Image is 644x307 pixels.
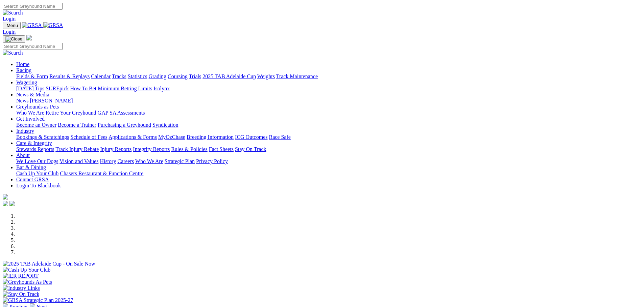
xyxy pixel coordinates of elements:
img: twitter.svg [9,201,15,206]
a: Tracks [112,73,126,79]
div: Racing [16,73,641,80]
a: Vision and Values [59,158,98,164]
div: Wagering [16,86,641,92]
img: Industry Links [3,285,40,291]
a: Schedule of Fees [70,134,107,140]
a: Greyhounds as Pets [16,104,59,110]
a: GAP SA Assessments [98,110,145,116]
div: About [16,158,641,164]
a: Results & Replays [49,73,90,79]
img: Cash Up Your Club [3,267,50,273]
a: Contact GRSA [16,177,49,182]
a: Bar & Dining [16,164,46,170]
a: Stay On Track [235,146,266,152]
a: [DATE] Tips [16,86,44,91]
img: GRSA Strategic Plan 2025-27 [3,297,73,303]
a: Industry [16,128,34,134]
img: Search [3,50,23,56]
a: About [16,152,30,158]
img: 2025 TAB Adelaide Cup - On Sale Now [3,261,95,267]
a: 2025 TAB Adelaide Cup [202,73,256,79]
a: Bookings & Scratchings [16,134,69,140]
a: History [100,158,116,164]
a: Become an Owner [16,122,56,128]
div: News & Media [16,98,641,104]
a: How To Bet [70,86,97,91]
a: Fields & Form [16,73,48,79]
div: Get Involved [16,122,641,128]
a: Coursing [168,73,188,79]
a: News [16,98,28,103]
a: Calendar [91,73,111,79]
a: We Love Our Dogs [16,158,58,164]
a: Racing [16,67,31,73]
a: MyOzChase [158,134,185,140]
a: Who We Are [135,158,163,164]
img: Search [3,10,23,16]
a: Stewards Reports [16,146,54,152]
a: Strategic Plan [165,158,195,164]
a: Race Safe [269,134,290,140]
div: Bar & Dining [16,171,641,177]
a: Care & Integrity [16,140,52,146]
img: IER REPORT [3,273,39,279]
a: Retire Your Greyhound [46,110,96,116]
img: facebook.svg [3,201,8,206]
img: Greyhounds As Pets [3,279,52,285]
a: [PERSON_NAME] [30,98,73,103]
a: Integrity Reports [133,146,170,152]
a: Isolynx [153,86,170,91]
a: Get Involved [16,116,45,122]
a: Grading [149,73,166,79]
img: logo-grsa-white.png [26,35,32,40]
img: Stay On Track [3,291,39,297]
a: Applications & Forms [109,134,157,140]
a: Login [3,29,16,35]
a: Breeding Information [187,134,234,140]
div: Care & Integrity [16,146,641,152]
button: Toggle navigation [3,22,21,29]
button: Toggle navigation [3,35,25,43]
a: Login To Blackbook [16,183,61,188]
a: Chasers Restaurant & Function Centre [60,171,143,176]
a: Careers [117,158,134,164]
a: Wagering [16,80,37,85]
a: Privacy Policy [196,158,228,164]
a: Purchasing a Greyhound [98,122,151,128]
a: Cash Up Your Club [16,171,58,176]
img: GRSA [22,22,42,28]
a: SUREpick [46,86,69,91]
a: Home [16,61,29,67]
a: Become a Trainer [58,122,96,128]
div: Industry [16,134,641,140]
input: Search [3,3,63,10]
a: Injury Reports [100,146,132,152]
a: Weights [257,73,275,79]
a: News & Media [16,92,49,97]
img: GRSA [43,22,63,28]
img: Close [5,36,22,42]
a: Track Injury Rebate [55,146,99,152]
a: Syndication [152,122,178,128]
a: Track Maintenance [276,73,318,79]
img: logo-grsa-white.png [3,194,8,199]
a: Login [3,16,16,22]
a: Trials [189,73,201,79]
div: Greyhounds as Pets [16,110,641,116]
a: Who We Are [16,110,44,116]
span: Menu [7,23,18,28]
a: Fact Sheets [209,146,234,152]
a: ICG Outcomes [235,134,267,140]
a: Minimum Betting Limits [98,86,152,91]
input: Search [3,43,63,50]
a: Rules & Policies [171,146,208,152]
a: Statistics [128,73,147,79]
